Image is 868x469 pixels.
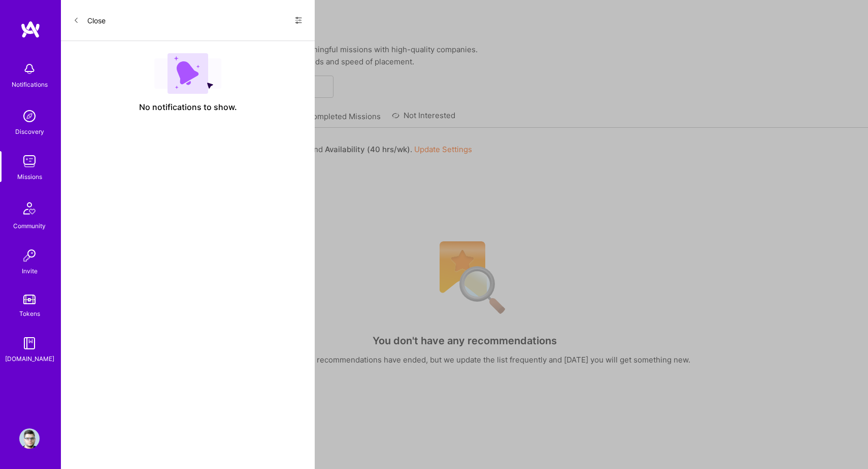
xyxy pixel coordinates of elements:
[73,12,106,28] button: Close
[19,428,40,449] img: User Avatar
[17,428,42,449] a: User Avatar
[19,245,40,266] img: Invite
[20,20,41,39] img: logo
[19,333,40,353] img: guide book
[13,221,46,231] div: Community
[17,171,42,182] div: Missions
[17,196,42,221] img: Community
[23,295,36,304] img: tokens
[15,126,44,137] div: Discovery
[19,106,40,126] img: discovery
[139,102,237,113] span: No notifications to show.
[19,308,40,319] div: Tokens
[154,53,221,94] img: empty
[22,266,38,276] div: Invite
[19,151,40,171] img: teamwork
[5,353,54,364] div: [DOMAIN_NAME]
